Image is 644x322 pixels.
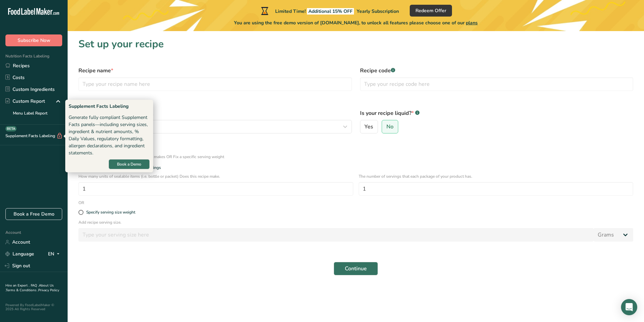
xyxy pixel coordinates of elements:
[360,77,634,91] input: Type your recipe code here
[386,123,393,130] span: No
[5,283,54,293] a: About Us .
[360,67,634,75] label: Recipe code
[48,250,62,258] div: EN
[621,299,637,315] div: Open Intercom Messenger
[360,109,634,117] label: Is your recipe liquid?
[359,173,634,179] p: The number of servings that each package of your product has.
[117,161,141,167] span: Book a Demo
[78,36,633,52] h1: Set up your recipe
[78,67,352,75] label: Recipe name
[78,173,353,179] p: How many units of sealable items (i.e. bottle or packet) Does this recipe make.
[5,303,62,311] div: Powered By FoodLabelMaker © 2025 All Rights Reserved
[78,154,633,160] div: Specify the number of servings the recipe makes OR Fix a specific serving weight
[5,208,62,220] a: Book a Free Demo
[415,7,446,14] span: Redeem Offer
[5,34,62,46] button: Subscribe Now
[69,114,150,156] div: Generate fully compliant Supplement Facts panels—including serving sizes, ingredient & nutrient a...
[5,126,17,131] div: BETA
[78,219,633,225] p: Add recipe serving size.
[357,8,399,15] span: Yearly Subscription
[18,37,50,44] span: Subscribe Now
[5,98,45,105] div: Custom Report
[38,288,59,293] a: Privacy Policy
[86,210,135,215] div: Specify serving size weight
[466,20,478,26] span: plans
[74,200,88,206] div: OR
[5,283,29,288] a: Hire an Expert .
[234,19,478,26] span: You are using the free demo version of [DOMAIN_NAME], to unlock all features please choose one of...
[78,103,352,117] label: Recipe Category?
[31,283,39,288] a: FAQ .
[307,8,354,15] span: Additional 15% OFF
[78,120,352,133] button: Select category
[78,77,352,91] input: Type your recipe name here
[410,5,452,17] button: Redeem Offer
[260,7,399,15] div: Limited Time!
[6,288,38,293] a: Terms & Conditions .
[78,146,633,154] div: Define serving size details
[5,248,34,260] a: Language
[109,159,150,169] button: Book a Demo
[345,265,367,273] span: Continue
[69,103,150,110] div: Supplement Facts Labeling
[78,228,594,242] input: Type your serving size here
[364,123,373,130] span: Yes
[334,262,378,275] button: Continue
[78,111,352,117] p: Select a category to organize your recipes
